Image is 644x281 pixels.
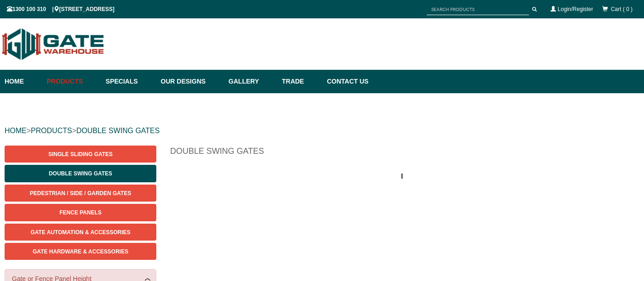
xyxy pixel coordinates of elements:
[170,146,639,162] h1: Double Swing Gates
[5,165,156,182] a: Double Swing Gates
[277,70,322,93] a: Trade
[5,185,156,202] a: Pedestrian / Side / Garden Gates
[156,70,224,93] a: Our Designs
[322,70,369,93] a: Contact Us
[5,146,156,163] a: Single Sliding Gates
[611,6,633,12] span: Cart ( 0 )
[401,174,408,179] img: please_wait.gif
[5,127,27,135] a: HOME
[76,127,160,135] a: DOUBLE SWING GATES
[5,243,156,260] a: Gate Hardware & Accessories
[5,224,156,241] a: Gate Automation & Accessories
[31,127,72,135] a: PRODUCTS
[31,229,131,236] span: Gate Automation & Accessories
[60,209,102,216] span: Fence Panels
[5,116,639,146] div: > >
[7,6,115,12] span: 1300 100 310 | [STREET_ADDRESS]
[5,70,42,93] a: Home
[427,4,529,15] input: SEARCH PRODUCTS
[558,6,593,12] a: Login/Register
[224,70,277,93] a: Gallery
[48,151,112,157] span: Single Sliding Gates
[101,70,156,93] a: Specials
[30,190,131,197] span: Pedestrian / Side / Garden Gates
[42,70,101,93] a: Products
[33,248,128,255] span: Gate Hardware & Accessories
[49,170,112,177] span: Double Swing Gates
[5,204,156,221] a: Fence Panels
